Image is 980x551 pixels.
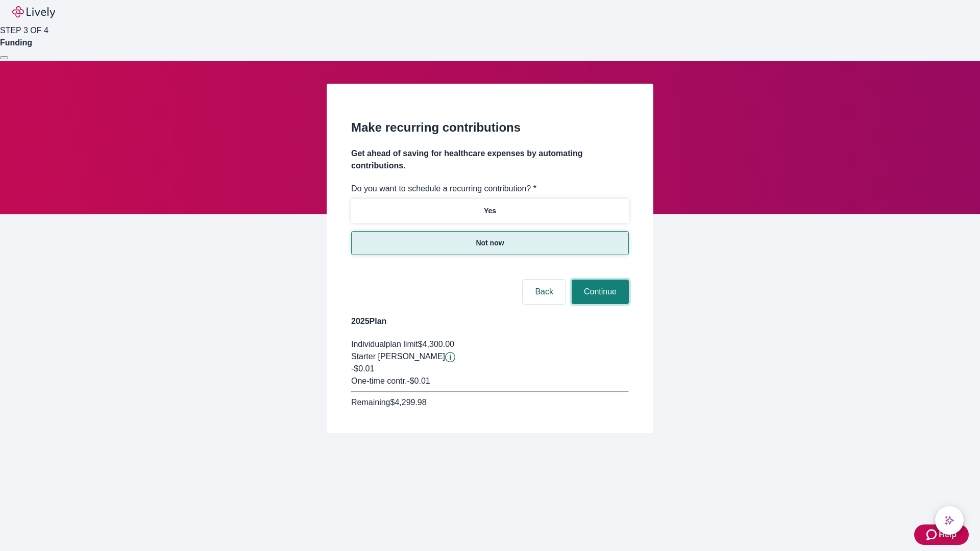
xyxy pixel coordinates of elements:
svg: Lively AI Assistant [944,515,954,525]
svg: Starter penny details [445,352,455,362]
p: Not now [476,238,504,248]
span: Remaining [351,398,390,407]
button: Not now [351,231,629,255]
span: Help [939,529,957,541]
button: Back [523,280,566,304]
h2: Make recurring contributions [351,118,629,137]
label: Do you want to schedule a recurring contribution? * [351,183,536,195]
button: chat [935,506,964,535]
p: Yes [484,206,496,216]
span: Individual plan limit [351,340,418,348]
span: -$0.01 [351,364,374,373]
h4: 2025 Plan [351,315,629,328]
button: Continue [572,280,629,304]
span: $4,300.00 [418,340,454,348]
h4: Get ahead of saving for healthcare expenses by automating contributions. [351,147,629,172]
button: Lively will contribute $0.01 to establish your account [445,352,455,362]
span: One-time contr. [351,377,407,385]
button: Zendesk support iconHelp [914,524,969,545]
svg: Zendesk support icon [926,529,939,541]
span: $4,299.98 [390,398,426,407]
span: Starter [PERSON_NAME] [351,352,445,361]
img: Lively [12,6,55,18]
span: - $0.01 [407,377,430,385]
button: Yes [351,199,629,223]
